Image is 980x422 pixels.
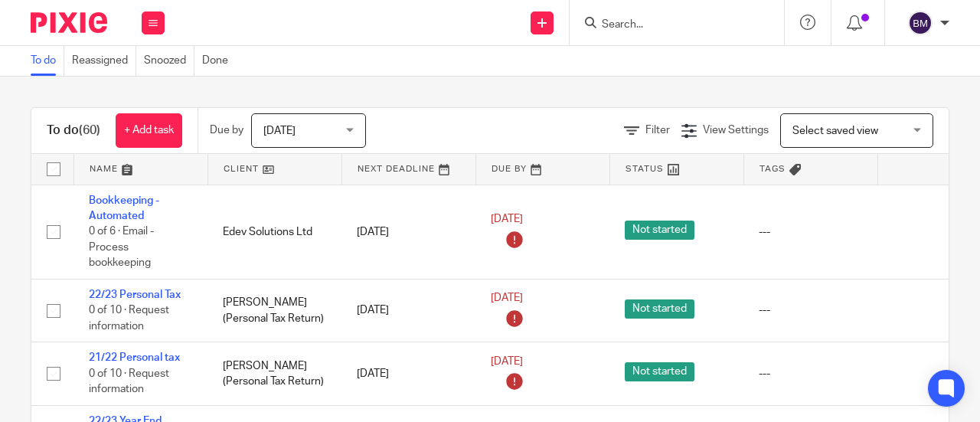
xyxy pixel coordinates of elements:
[759,303,862,318] div: ---
[341,279,475,342] td: [DATE]
[207,279,341,342] td: [PERSON_NAME] (Personal Tax Return)
[625,299,694,319] span: Not started
[625,362,694,381] span: Not started
[341,342,475,405] td: [DATE]
[31,46,64,76] a: To do
[491,214,523,225] span: [DATE]
[89,352,180,363] a: 21/22 Personal tax
[263,126,296,136] span: [DATE]
[625,221,694,240] span: Not started
[89,368,169,395] span: 0 of 10 · Request information
[89,290,181,300] a: 22/23 Personal Tax
[79,124,100,136] span: (60)
[207,342,341,405] td: [PERSON_NAME] (Personal Tax Return)
[491,293,523,304] span: [DATE]
[202,46,236,76] a: Done
[89,195,159,221] a: Bookkeeping - Automated
[89,305,169,332] span: 0 of 10 · Request information
[645,125,670,136] span: Filter
[116,113,182,148] a: + Add task
[759,224,862,240] div: ---
[89,226,154,268] span: 0 of 6 · Email - Process bookkeeping
[207,185,341,279] td: Edev Solutions Ltd
[47,123,100,139] h1: To do
[31,12,107,33] img: Pixie
[759,366,862,381] div: ---
[600,18,738,32] input: Search
[908,11,933,35] img: svg%3E
[144,46,194,76] a: Snoozed
[703,125,769,136] span: View Settings
[341,185,475,279] td: [DATE]
[792,126,878,136] span: Select saved view
[210,123,243,138] p: Due by
[72,46,136,76] a: Reassigned
[759,165,786,173] span: Tags
[491,356,523,367] span: [DATE]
